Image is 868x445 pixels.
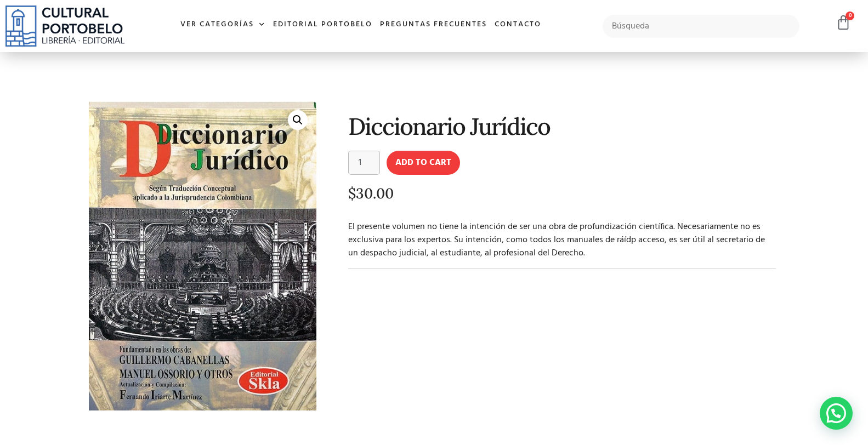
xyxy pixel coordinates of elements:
a: Ver Categorías [177,13,269,37]
span: $ [348,184,356,202]
a: Editorial Portobelo [269,13,376,37]
a: Preguntas frecuentes [376,13,491,37]
span: 0 [846,12,854,20]
a: 🔍 [288,110,308,130]
h1: Diccionario Jurídico [348,113,776,139]
a: 0 [836,15,851,31]
bdi: 30.00 [348,184,394,202]
p: El presente volumen no tiene la intención de ser una obra de profundización científica. Necesaria... [348,220,776,260]
button: Add to cart [387,151,460,175]
input: Product quantity [348,151,380,175]
a: Contacto [491,13,545,37]
input: Búsqueda [603,15,799,38]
